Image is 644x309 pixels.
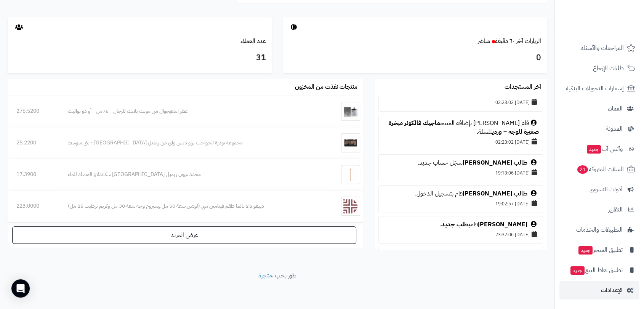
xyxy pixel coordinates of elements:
[606,123,623,134] span: المدونة
[559,140,639,158] a: وآتس آبجديد
[12,226,356,244] a: عرض المزيد
[566,83,624,94] span: إشعارات التحويلات البنكية
[341,102,360,121] img: عطر اندفيجوال من مونت بلانك للرجال - 75مل - أو دو تواليت
[68,171,322,178] div: محدد عيون ريميل [GEOGRAPHIC_DATA] سكاندلايز المضاد للماء
[295,84,357,91] h3: منتجات نفذت من المخزون
[592,20,637,36] img: logo-2.png
[383,136,539,147] div: [DATE] 02:23:02
[341,165,360,184] img: محدد عيون ريميل لندن سكاندلايز المضاد للماء
[559,59,639,77] a: طلبات الإرجاع
[578,245,623,255] span: تطبيق المتجر
[559,200,639,219] a: التقارير
[559,221,639,239] a: التطبيقات والخدمات
[478,37,541,46] a: الزيارات آخر ٦٠ دقيقةمباشر
[16,107,50,115] div: 276.5200
[383,97,539,107] div: [DATE] 02:23:02
[559,120,639,138] a: المدونة
[441,220,471,229] a: بطلب جديد
[559,241,639,259] a: تطبيق المتجرجديد
[570,266,585,275] span: جديد
[463,189,527,198] a: طالب [PERSON_NAME]
[68,139,322,147] div: مجموعة بودرة الحواجب براو ذيس واي من ريميل [GEOGRAPHIC_DATA] - بني متوسط
[590,184,623,195] span: أدوات التسويق
[577,165,588,174] span: 21
[383,229,539,240] div: [DATE] 23:37:06
[383,198,539,209] div: [DATE] 19:02:57
[586,144,623,154] span: وآتس آب
[389,118,539,136] a: ماجيك فالكونر مبخرة صغيرة للوجه – وردي
[16,202,50,210] div: 223.0000
[559,261,639,279] a: تطبيق نقاط البيعجديد
[383,88,539,97] div: سجّل حساب جديد.
[505,84,541,91] h3: آخر المستجدات
[608,204,623,215] span: التقارير
[577,164,624,175] span: السلات المتروكة
[383,167,539,178] div: [DATE] 19:13:06
[68,107,322,115] div: عطر اندفيجوال من مونت بلانك للرجال - 75مل - أو دو تواليت
[240,37,266,46] a: عدد العملاء
[559,39,639,57] a: المراجعات والأسئلة
[463,158,527,167] a: طالب [PERSON_NAME]
[587,145,601,154] span: جديد
[593,63,624,74] span: طلبات الإرجاع
[383,119,539,136] div: قام [PERSON_NAME] بإضافة المنتج للسلة.
[608,103,623,114] span: العملاء
[576,224,623,235] span: التطبيقات والخدمات
[16,171,50,178] div: 17.3900
[559,99,639,118] a: العملاء
[13,51,266,64] h3: 31
[11,279,30,298] div: Open Intercom Messenger
[383,159,539,167] div: سجّل حساب جديد.
[578,246,593,255] span: جديد
[258,271,272,280] a: متجرة
[16,139,50,147] div: 25.2200
[570,265,623,275] span: تطبيق نقاط البيع
[478,220,527,229] a: [PERSON_NAME]
[478,37,490,46] small: مباشر
[559,160,639,178] a: السلات المتروكة21
[559,281,639,299] a: الإعدادات
[383,220,539,229] div: قام .
[559,79,639,98] a: إشعارات التحويلات البنكية
[341,197,360,216] img: دييغو دالا بالما طقم فيتامين سي (لوشن سعة 50 مل وسيروم وجه سعة 30 مل وكريم ترطيب 25 مل)
[601,285,623,296] span: الإعدادات
[581,43,624,53] span: المراجعات والأسئلة
[383,189,539,198] div: قام بتسجيل الدخول.
[68,202,322,210] div: دييغو دالا بالما طقم فيتامين سي (لوشن سعة 50 مل وسيروم وجه سعة 30 مل وكريم ترطيب 25 مل)
[559,180,639,199] a: أدوات التسويق
[289,51,541,64] h3: 0
[341,133,360,152] img: مجموعة بودرة الحواجب براو ذيس واي من ريميل لندن - بني متوسط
